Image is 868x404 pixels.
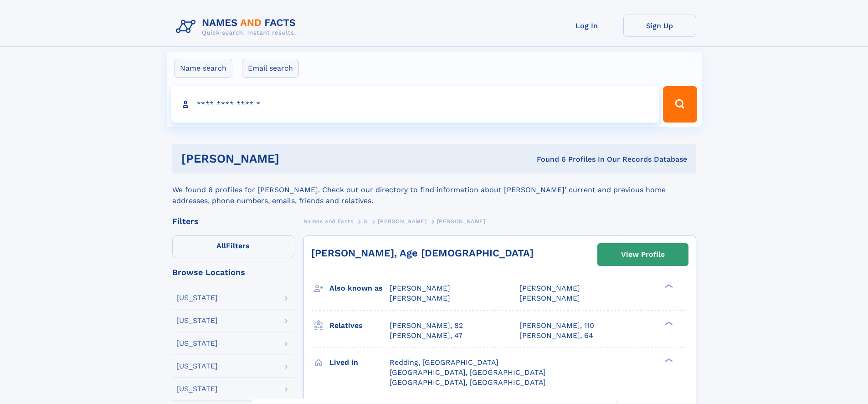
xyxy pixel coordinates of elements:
[172,15,303,39] img: Logo Names and Facts
[378,215,426,227] a: [PERSON_NAME]
[408,154,687,164] div: Found 6 Profiles In Our Records Database
[519,331,593,341] a: [PERSON_NAME], 64
[663,320,673,326] div: ❯
[623,15,696,37] a: Sign Up
[364,215,368,227] a: S
[519,321,594,331] a: [PERSON_NAME], 110
[172,268,294,276] div: Browse Locations
[390,284,450,292] span: [PERSON_NAME]
[663,86,697,123] button: Search Button
[329,318,390,333] h3: Relatives
[390,331,462,341] a: [PERSON_NAME], 47
[329,281,390,296] h3: Also known as
[378,218,426,225] span: [PERSON_NAME]
[176,363,218,370] div: [US_STATE]
[311,247,534,259] a: [PERSON_NAME], Age [DEMOGRAPHIC_DATA]
[437,218,486,225] span: [PERSON_NAME]
[172,235,294,257] label: Filters
[550,15,623,37] a: Log In
[663,357,673,363] div: ❯
[176,340,218,347] div: [US_STATE]
[172,174,696,206] div: We found 6 profiles for [PERSON_NAME]. Check out our directory to find information about [PERSON_...
[364,218,368,225] span: S
[329,355,390,370] h3: Lived in
[171,86,659,123] input: search input
[181,153,408,164] h1: [PERSON_NAME]
[519,294,580,302] span: [PERSON_NAME]
[519,284,580,292] span: [PERSON_NAME]
[176,294,218,302] div: [US_STATE]
[663,283,673,289] div: ❯
[390,378,546,387] span: [GEOGRAPHIC_DATA], [GEOGRAPHIC_DATA]
[390,368,546,377] span: [GEOGRAPHIC_DATA], [GEOGRAPHIC_DATA]
[390,358,498,367] span: Redding, [GEOGRAPHIC_DATA]
[390,294,450,302] span: [PERSON_NAME]
[598,244,688,266] a: View Profile
[216,241,226,250] span: All
[390,321,463,331] a: [PERSON_NAME], 82
[621,244,665,265] div: View Profile
[303,215,354,227] a: Names and Facts
[176,317,218,324] div: [US_STATE]
[174,59,232,78] label: Name search
[176,385,218,393] div: [US_STATE]
[242,59,299,78] label: Email search
[172,217,294,225] div: Filters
